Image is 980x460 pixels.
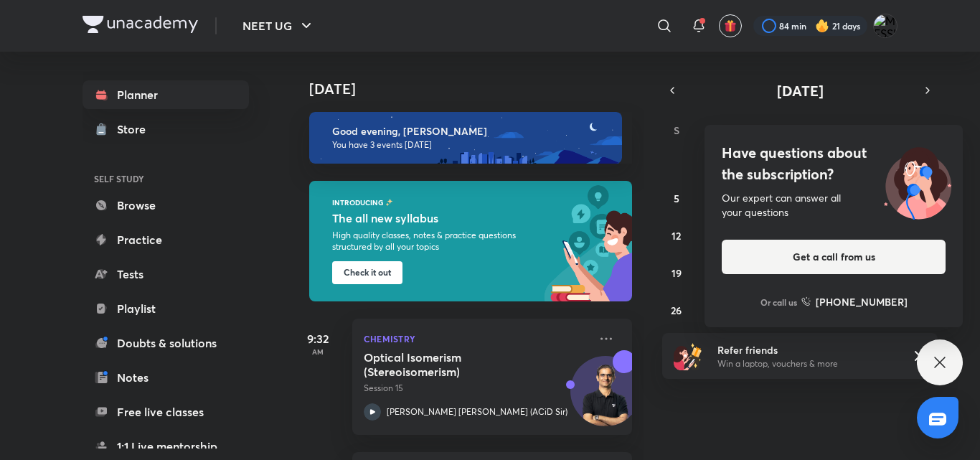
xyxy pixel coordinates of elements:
[83,363,249,392] a: Notes
[722,142,946,185] h4: Have questions about the subscription?
[83,225,249,254] a: Practice
[332,261,402,284] button: Check it out
[332,198,384,207] p: INTRODUCING
[838,123,844,137] abbr: Thursday
[289,347,347,356] p: AM
[872,142,963,220] img: ttu_illustration_new.svg
[672,229,681,243] abbr: October 12, 2025
[873,14,897,38] img: MESSI
[665,224,688,247] button: October 12, 2025
[760,296,797,309] p: Or call us
[756,123,762,137] abbr: Tuesday
[665,261,688,284] button: October 19, 2025
[83,191,249,220] a: Browse
[571,364,640,433] img: Avatar
[364,382,589,395] p: Session 15
[332,210,521,227] h5: The all new syllabus
[880,123,885,137] abbr: Friday
[674,123,679,137] abbr: Sunday
[83,80,249,109] a: Planner
[665,299,688,321] button: October 26, 2025
[309,112,622,164] img: evening
[83,115,249,144] a: Store
[674,342,702,370] img: referral
[83,398,249,426] a: Free live classes
[385,198,393,207] img: feature
[665,187,688,210] button: October 5, 2025
[920,123,926,137] abbr: Saturday
[364,330,589,347] p: Chemistry
[387,405,567,418] p: [PERSON_NAME] [PERSON_NAME] (ACiD Sir)
[717,357,894,370] p: Win a laptop, vouchers & more
[364,350,542,379] h5: Optical Isomerism (Stereoisomerism)
[714,123,722,137] abbr: Monday
[722,191,946,220] div: Our expert can answer all your questions
[83,260,249,288] a: Tests
[682,80,918,100] button: [DATE]
[83,16,198,33] img: Company Logo
[332,139,609,151] p: You have 3 events [DATE]
[671,304,682,317] abbr: October 26, 2025
[289,330,347,347] h5: 9:32
[672,266,682,280] abbr: October 19, 2025
[83,329,249,357] a: Doubts & solutions
[816,294,908,309] h6: [PHONE_NUMBER]
[722,240,946,274] button: Get a call from us
[117,121,154,138] div: Store
[83,16,198,37] a: Company Logo
[234,11,324,40] button: NEET UG
[309,80,646,98] h4: [DATE]
[83,166,249,191] h6: SELF STUDY
[796,123,806,137] abbr: Wednesday
[674,192,679,205] abbr: October 5, 2025
[724,19,737,32] img: avatar
[719,14,742,37] button: avatar
[815,19,829,33] img: streak
[83,294,249,323] a: Playlist
[777,81,824,100] span: [DATE]
[717,342,894,357] h6: Refer friends
[332,125,609,138] h6: Good evening, [PERSON_NAME]
[332,230,517,253] p: High quality classes, notes & practice questions structured by all your topics
[801,294,908,309] a: [PHONE_NUMBER]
